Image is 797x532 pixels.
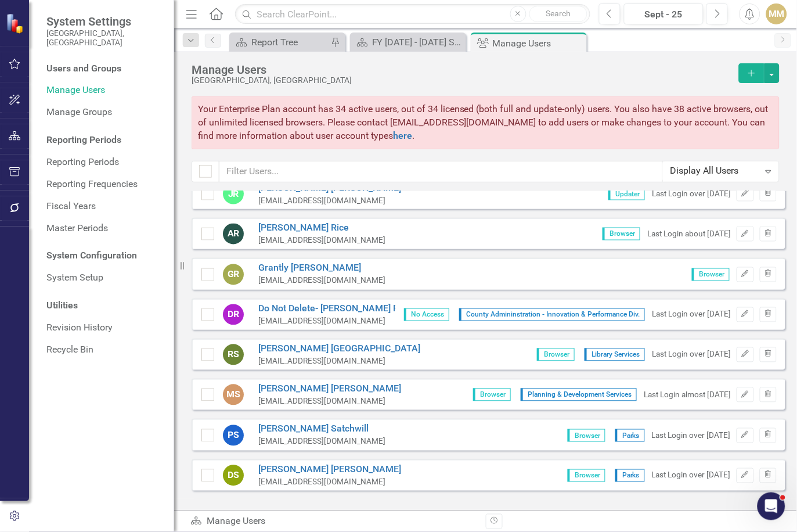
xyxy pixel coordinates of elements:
a: Manage Groups [46,106,163,119]
button: MM [766,3,787,24]
div: System Configuration [46,249,163,263]
a: [PERSON_NAME] [GEOGRAPHIC_DATA] [258,343,420,356]
a: [PERSON_NAME] Rice [258,222,385,235]
div: JR [223,184,244,204]
span: Browser [568,469,605,482]
div: PS [223,425,244,446]
div: DR [223,304,244,325]
div: FY [DATE] - [DATE] Strategic Plan [372,35,463,49]
span: Parks [615,429,645,442]
a: FY [DATE] - [DATE] Strategic Plan [353,35,463,49]
div: GR [223,264,244,285]
a: Reporting Frequencies [46,178,163,191]
div: Utilities [46,299,163,312]
div: Last Login over [DATE] [652,188,731,199]
input: Search ClearPoint... [235,4,590,24]
span: Browser [568,429,605,442]
span: System Settings [46,15,163,28]
div: [EMAIL_ADDRESS][DOMAIN_NAME] [258,436,385,447]
div: Manage Users [493,36,584,51]
span: County Admininstration - Innovation & Performance Div. [459,308,645,321]
a: Report Tree [232,35,328,49]
span: No Access [404,308,449,321]
span: Library Services [585,348,645,361]
small: [GEOGRAPHIC_DATA], [GEOGRAPHIC_DATA] [46,28,163,48]
div: [EMAIL_ADDRESS][DOMAIN_NAME] [258,195,401,206]
div: Last Login over [DATE] [652,430,731,441]
a: Manage Users [46,84,163,97]
div: [EMAIL_ADDRESS][DOMAIN_NAME] [258,396,401,407]
span: Updater [608,188,645,200]
input: Filter Users... [219,161,663,182]
div: Last Login over [DATE] [652,349,731,360]
a: Recycle Bin [46,343,163,357]
div: [EMAIL_ADDRESS][DOMAIN_NAME] [258,316,422,327]
div: Report Tree [251,35,328,49]
div: Last Login over [DATE] [652,309,731,320]
div: Display All Users [670,165,759,178]
span: Search [546,9,571,18]
div: [EMAIL_ADDRESS][DOMAIN_NAME] [258,235,385,246]
div: DS [223,465,244,486]
div: Sept - 25 [628,8,699,21]
a: Reporting Periods [46,156,163,169]
a: Fiscal Years [46,200,163,213]
a: System Setup [46,271,163,285]
span: Browser [537,348,575,361]
a: [PERSON_NAME] [PERSON_NAME] [258,463,401,477]
div: Users and Groups [46,62,163,76]
span: Browser [603,228,640,240]
div: MS [223,384,244,405]
div: [EMAIL_ADDRESS][DOMAIN_NAME] [258,477,401,488]
div: Manage Users [192,63,733,76]
button: Sept - 25 [624,3,704,24]
div: Reporting Periods [46,134,163,147]
div: Last Login over [DATE] [652,470,731,481]
a: [PERSON_NAME] [PERSON_NAME] [258,383,401,396]
a: Do Not Delete- [PERSON_NAME] Riviere [258,303,422,316]
a: [PERSON_NAME] Satchwill [258,423,385,436]
a: Revision History [46,321,163,335]
div: Last Login almost [DATE] [644,390,731,401]
a: Grantly [PERSON_NAME] [258,262,385,275]
div: RS [223,344,244,365]
iframe: Intercom live chat [758,493,785,520]
div: [EMAIL_ADDRESS][DOMAIN_NAME] [258,356,420,367]
div: AR [223,224,244,245]
span: Browser [473,389,511,401]
span: Your Enterprise Plan account has 34 active users, out of 34 licensed (both full and update-only) ... [198,103,769,141]
span: Parks [615,469,645,482]
button: Search [529,6,587,22]
a: Master Periods [46,222,163,235]
div: [EMAIL_ADDRESS][DOMAIN_NAME] [258,275,385,286]
div: Manage Users [190,515,477,529]
div: [GEOGRAPHIC_DATA], [GEOGRAPHIC_DATA] [192,76,733,85]
div: Last Login about [DATE] [647,229,731,240]
span: Planning & Development Services [521,389,637,401]
a: here [393,130,412,141]
img: ClearPoint Strategy [6,13,26,33]
span: Browser [692,268,730,281]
